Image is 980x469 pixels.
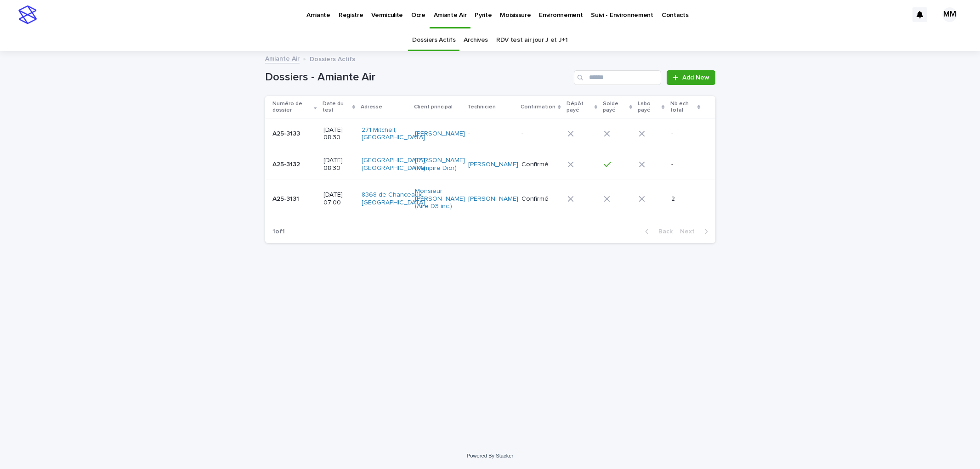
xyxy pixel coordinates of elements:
p: Confirmé [521,161,560,169]
a: Add New [667,70,715,85]
p: A25-3133 [272,128,302,138]
p: Confirmé [521,195,560,203]
h1: Dossiers - Amiante Air [265,71,571,84]
tr: A25-3133A25-3133 [DATE] 08:30271 Mitchell, [GEOGRAPHIC_DATA] [PERSON_NAME] ---- [265,119,715,149]
p: Labo payé [638,99,659,116]
tr: A25-3131A25-3131 [DATE] 07:008368 de Chanceaux, [GEOGRAPHIC_DATA] Monsieur [PERSON_NAME] (Aire D3... [265,180,715,218]
a: Powered By Stacker [467,453,513,458]
button: Back [638,227,676,236]
span: Next [680,228,700,235]
p: Dossiers Actifs [310,53,355,63]
a: 271 Mitchell, [GEOGRAPHIC_DATA] [362,126,425,142]
p: 2 [671,193,677,203]
p: - [671,128,675,138]
a: [PERSON_NAME] [415,130,465,138]
p: Date du test [323,99,351,116]
p: Adresse [361,102,382,112]
a: RDV test air jour J et J+1 [496,29,568,51]
div: MM [942,7,957,22]
button: Next [676,227,715,236]
p: [DATE] 08:30 [323,126,355,142]
span: Back [653,228,673,235]
tr: A25-3132A25-3132 [DATE] 08:30[GEOGRAPHIC_DATA], [GEOGRAPHIC_DATA] [PERSON_NAME] (Kampire Dior) [P... [265,149,715,180]
span: Add New [682,74,709,81]
p: Nb ech total [670,99,696,116]
p: - [468,130,514,138]
a: [GEOGRAPHIC_DATA], [GEOGRAPHIC_DATA] [362,157,426,172]
p: Technicien [467,102,496,112]
p: Confirmation [521,102,555,112]
img: stacker-logo-s-only.png [18,6,37,24]
a: Dossiers Actifs [412,29,455,51]
p: A25-3132 [272,159,302,169]
p: - [521,130,560,138]
a: [PERSON_NAME] (Kampire Dior) [415,157,465,172]
p: Solde payé [603,99,627,116]
p: [DATE] 08:30 [323,157,355,172]
p: [DATE] 07:00 [323,191,355,207]
a: Archives [464,29,488,51]
a: 8368 de Chanceaux, [GEOGRAPHIC_DATA] [362,191,425,207]
a: Amiante Air [265,53,300,63]
p: Dépôt payé [566,99,592,116]
p: Numéro de dossier [272,99,312,116]
p: A25-3131 [272,193,301,203]
p: Client principal [414,102,453,112]
p: - [671,159,675,169]
a: Monsieur [PERSON_NAME] (Aire D3 inc.) [415,187,465,210]
p: 1 of 1 [265,220,292,243]
a: [PERSON_NAME] [468,161,518,169]
input: Search [574,70,661,85]
a: [PERSON_NAME] [468,195,518,203]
